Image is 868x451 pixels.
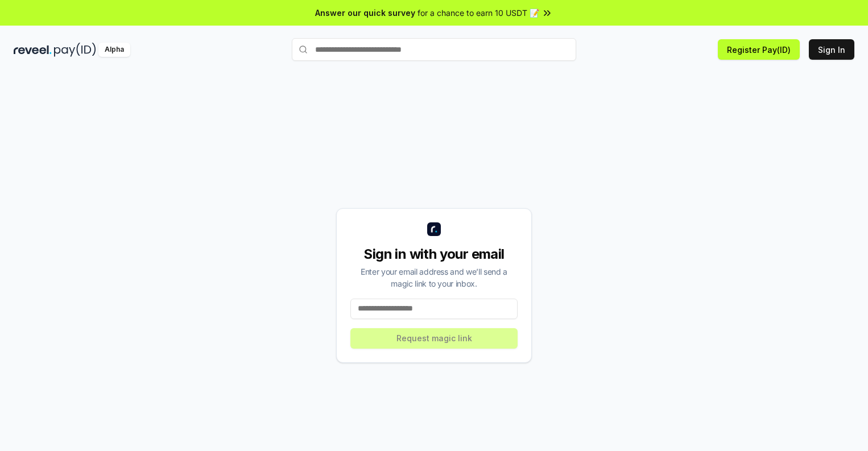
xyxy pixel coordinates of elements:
button: Sign In [809,39,854,60]
div: Alpha [98,43,130,57]
button: Register Pay(ID) [718,39,800,60]
img: logo_small [427,222,441,236]
img: pay_id [54,43,96,57]
span: for a chance to earn 10 USDT 📝 [418,7,539,19]
div: Enter your email address and we’ll send a magic link to your inbox. [350,266,518,289]
img: reveel_dark [14,43,52,57]
span: Answer our quick survey [315,7,415,19]
div: Sign in with your email [350,245,518,263]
